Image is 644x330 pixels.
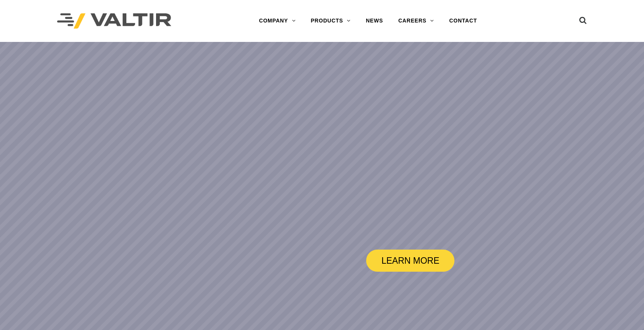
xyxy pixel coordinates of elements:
a: CAREERS [391,13,442,29]
a: LEARN MORE [366,250,454,272]
a: CONTACT [442,13,485,29]
a: PRODUCTS [303,13,358,29]
a: NEWS [358,13,391,29]
img: Valtir [57,13,171,29]
a: COMPANY [251,13,303,29]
